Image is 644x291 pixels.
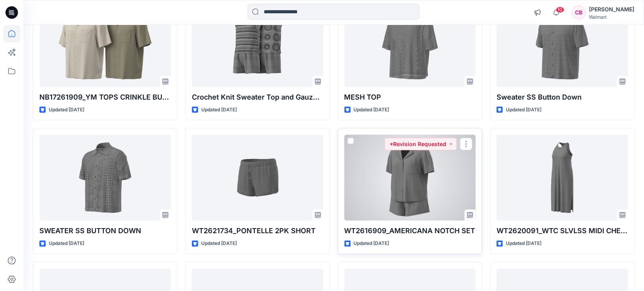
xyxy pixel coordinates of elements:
p: Updated [DATE] [201,239,237,248]
a: SWEATER SS BUTTON DOWN [39,135,171,221]
a: MESH TOP [344,1,476,87]
p: WT2616909_AMERICANA NOTCH SET [344,225,476,236]
a: WT2616909_AMERICANA NOTCH SET [344,135,476,221]
p: Updated [DATE] [49,106,84,114]
p: Updated [DATE] [354,106,389,114]
p: MESH TOP [344,92,476,103]
p: Updated [DATE] [506,239,541,248]
div: Walmart [589,14,634,20]
p: Updated [DATE] [201,106,237,114]
a: WT2620091_WTC SLVLSS MIDI CHERMISE [497,135,628,221]
p: NB17261909_YM TOPS CRINKLE BUTTON FRONT [39,92,171,103]
p: WT2621734_PONTELLE 2PK SHORT [192,225,323,236]
a: Crochet Knit Sweater Top and Gauze Short Set [192,1,323,87]
p: Sweater SS Button Down [497,92,628,103]
p: Crochet Knit Sweater Top and Gauze Short Set [192,92,323,103]
span: 10 [556,7,564,13]
a: Sweater SS Button Down [497,1,628,87]
p: WT2620091_WTC SLVLSS MIDI CHERMISE [497,225,628,236]
div: [PERSON_NAME] [589,5,634,14]
p: Updated [DATE] [506,106,541,114]
p: Updated [DATE] [49,239,84,248]
a: WT2621734_PONTELLE 2PK SHORT [192,135,323,221]
a: NB17261909_YM TOPS CRINKLE BUTTON FRONT [39,1,171,87]
p: SWEATER SS BUTTON DOWN [39,225,171,236]
p: Updated [DATE] [354,239,389,248]
div: CB [572,5,586,20]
